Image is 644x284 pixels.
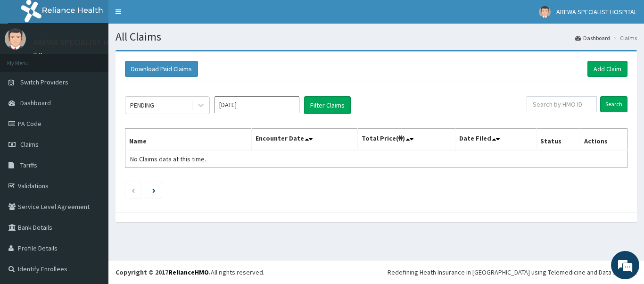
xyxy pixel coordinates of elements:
[108,260,644,284] footer: All rights reserved.
[575,34,610,42] a: Dashboard
[580,129,627,150] th: Actions
[130,155,206,163] span: No Claims data at this time.
[116,31,637,43] h1: All Claims
[537,129,580,150] th: Status
[20,140,39,149] span: Claims
[33,38,140,47] p: AREWA SPECIALIST HOSPITAL
[116,268,211,276] strong: Copyright © 2017 .
[304,96,351,114] button: Filter Claims
[131,186,135,194] a: Previous page
[587,61,627,77] a: Add Claim
[125,61,198,77] button: Download Paid Claims
[215,96,299,113] input: Select Month and Year
[168,268,209,276] a: RelianceHMO
[600,96,627,112] input: Search
[20,161,37,169] span: Tariffs
[252,129,357,150] th: Encounter Date
[5,28,26,50] img: User Image
[388,267,637,277] div: Redefining Heath Insurance in [GEOGRAPHIC_DATA] using Telemedicine and Data Science!
[125,129,252,150] th: Name
[556,8,637,16] span: AREWA SPECIALIST HOSPITAL
[152,186,156,194] a: Next page
[357,129,455,150] th: Total Price(₦)
[33,51,56,58] a: Online
[20,99,51,107] span: Dashboard
[20,78,68,86] span: Switch Providers
[611,34,637,42] li: Claims
[527,96,597,112] input: Search by HMO ID
[130,100,154,110] div: PENDING
[539,6,551,18] img: User Image
[455,129,537,150] th: Date Filed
